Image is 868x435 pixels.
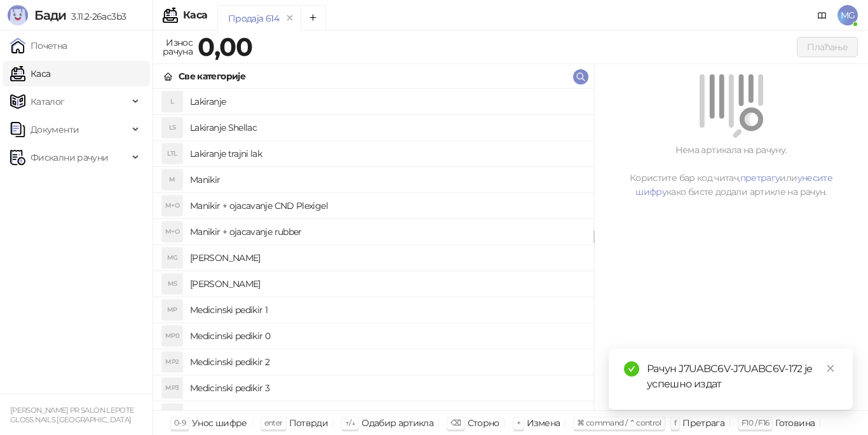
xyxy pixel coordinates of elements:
a: Почетна [10,33,67,58]
span: f [674,418,676,427]
div: Продаја 614 [228,11,279,25]
span: Фискални рачуни [31,145,108,170]
h4: Lakiranje trajni lak [190,144,583,164]
div: Нема артикала на рачуну. Користите бар код читач, или како бисте додали артикле на рачун. [609,143,853,199]
span: 3.11.2-26ac3b3 [66,11,126,22]
span: Бади [34,8,66,23]
div: MG [162,248,182,268]
a: претрагу [740,172,780,184]
div: Готовина [775,415,815,431]
div: Потврди [289,415,329,431]
a: Документација [812,5,832,25]
div: Унос шифре [192,415,247,431]
div: P [162,404,182,424]
div: M+O [162,196,182,216]
div: Каса [183,10,207,20]
div: LS [162,117,182,138]
div: Износ рачуна [160,34,195,60]
div: grid [153,89,593,410]
span: ↑/↓ [345,418,355,427]
h4: Manikir [190,170,583,190]
div: MP [162,300,182,320]
a: Close [824,361,837,375]
h4: Manikir + ojacavanje rubber [190,222,583,242]
h4: [PERSON_NAME] [190,274,583,294]
button: Add tab [301,5,326,30]
a: Каса [10,61,50,86]
div: Све категорије [179,69,245,83]
div: Одабир артикла [362,415,433,431]
div: MP3 [162,378,182,398]
span: + [517,418,520,427]
span: Документи [31,117,79,142]
div: MS [162,274,182,294]
h4: Lakiranje [190,91,583,112]
div: M+O [162,222,182,242]
h4: Manikir + ojacavanje CND Plexigel [190,196,583,216]
div: LTL [162,144,182,164]
h4: Medicinski pedikir 1 [190,300,583,320]
span: MG [837,5,858,25]
h4: Medicinski pedikir 2 [190,352,583,372]
div: MP0 [162,326,182,346]
button: remove [281,13,298,23]
div: Сторно [468,415,499,431]
h4: Lakiranje Shellac [190,117,583,138]
div: Измена [527,415,560,431]
span: check-circle [624,361,639,377]
div: M [162,170,182,190]
span: close [826,364,835,373]
div: Претрага [682,415,724,431]
h4: Pedikir [190,404,583,424]
div: Рачун J7UABC6V-J7UABC6V-172 је успешно издат [647,361,837,392]
h4: Medicinski pedikir 0 [190,326,583,346]
h4: [PERSON_NAME] [190,248,583,268]
span: Каталог [31,89,65,114]
span: ⌘ command / ⌃ control [577,418,661,427]
h4: Medicinski pedikir 3 [190,378,583,398]
div: L [162,91,182,112]
div: MP2 [162,352,182,372]
span: F10 / F16 [742,418,769,427]
button: Плаћање [797,37,858,57]
span: 0-9 [174,418,186,427]
strong: 0,00 [198,31,252,62]
img: Logo [8,5,28,25]
span: enter [264,418,283,427]
small: [PERSON_NAME] PR SALON LEPOTE GLOSS NAILS [GEOGRAPHIC_DATA] [10,406,134,424]
span: ⌫ [451,418,461,427]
